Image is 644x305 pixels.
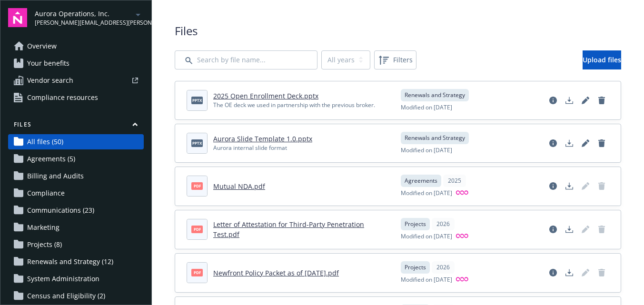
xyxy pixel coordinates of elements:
span: Projects (8) [27,237,62,252]
span: Edit document [578,265,593,280]
a: 2025 Open Enrollment Deck.pptx [213,91,318,100]
span: pptx [191,139,203,147]
button: Aurora Operations, Inc.[PERSON_NAME][EMAIL_ADDRESS][PERSON_NAME][DOMAIN_NAME]arrowDropDown [35,8,144,27]
span: Census and Eligibility (2) [27,288,105,304]
a: Letter of Attestation for Third-Party Penetration Test.pdf [213,220,364,239]
a: Delete document [594,93,609,108]
span: Overview [27,39,57,54]
a: Communications (23) [8,203,144,218]
span: Agreements (5) [27,151,75,167]
span: Modified on [DATE] [401,189,452,198]
a: arrowDropDown [132,9,144,20]
span: Modified on [DATE] [401,275,452,285]
span: Marketing [27,220,59,235]
span: All files (50) [27,134,63,149]
img: navigator-logo.svg [8,8,27,27]
a: All files (50) [8,134,144,149]
span: Edit document [578,222,593,237]
a: Edit document [578,93,593,108]
a: Your benefits [8,56,144,71]
a: Newfront Policy Packet as of [DATE].pdf [213,268,339,277]
span: [PERSON_NAME][EMAIL_ADDRESS][PERSON_NAME][DOMAIN_NAME] [35,19,132,27]
a: Overview [8,39,144,54]
a: Download document [562,222,577,237]
span: Renewals and Strategy [405,91,465,99]
a: Billing and Audits [8,168,144,184]
a: View file details [545,222,561,237]
span: Renewals and Strategy (12) [27,254,113,269]
span: Filters [393,55,413,65]
span: Edit document [578,178,593,194]
a: Compliance resources [8,90,144,105]
span: Billing and Audits [27,168,84,184]
div: The OE deck we used in partnership with the previous broker. [213,101,375,109]
span: Upload files [583,55,621,64]
span: Filters [376,52,415,68]
button: Filters [374,50,416,69]
a: Aurora Slide Template 1.0.pptx [213,134,312,143]
span: Modified on [DATE] [401,146,452,155]
span: Renewals and Strategy [405,134,465,142]
a: Renewals and Strategy (12) [8,254,144,269]
a: Projects (8) [8,237,144,252]
span: Modified on [DATE] [401,232,452,241]
span: pdf [191,182,203,189]
span: Modified on [DATE] [401,103,452,112]
span: Delete document [594,265,609,280]
div: Aurora internal slide format [213,144,312,152]
a: Agreements (5) [8,151,144,167]
span: pdf [191,269,203,276]
span: Projects [405,263,426,272]
button: Files [8,120,144,132]
span: Files [175,23,621,39]
a: Edit document [578,136,593,151]
span: Delete document [594,222,609,237]
div: 2026 [432,261,455,274]
div: 2025 [443,175,466,187]
a: View file details [545,93,561,108]
a: View file details [545,265,561,280]
span: pptx [191,97,203,104]
span: Agreements [405,177,437,185]
input: Search by file name... [175,50,317,69]
span: Vendor search [27,73,73,88]
a: View file details [545,178,561,194]
a: Compliance [8,186,144,201]
span: Compliance resources [27,90,98,105]
a: Download document [562,93,577,108]
div: 2026 [432,218,455,230]
a: Download document [562,178,577,194]
a: Mutual NDA.pdf [213,182,265,191]
a: Marketing [8,220,144,235]
span: Projects [405,220,426,228]
a: Vendor search [8,73,144,88]
a: Download document [562,136,577,151]
span: Compliance [27,186,65,201]
span: Delete document [594,178,609,194]
a: Download document [562,265,577,280]
a: Delete document [594,136,609,151]
span: System Administration [27,271,99,286]
span: Your benefits [27,56,69,71]
span: pdf [191,226,203,233]
span: Communications (23) [27,203,94,218]
a: Census and Eligibility (2) [8,288,144,304]
span: Aurora Operations, Inc. [35,9,132,19]
a: Upload files [583,50,621,69]
a: View file details [545,136,561,151]
a: System Administration [8,271,144,286]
